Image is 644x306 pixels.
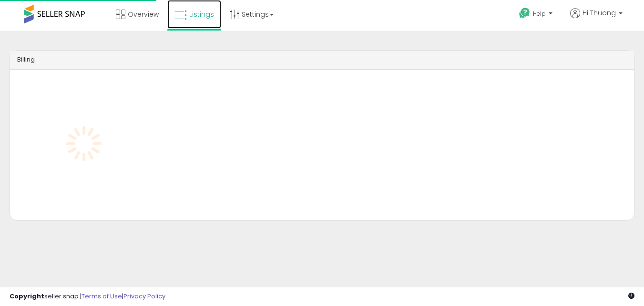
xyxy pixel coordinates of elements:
[533,10,546,18] span: Help
[82,292,122,301] a: Terms of Use
[10,51,634,70] div: Billing
[10,292,44,301] strong: Copyright
[128,10,159,19] span: Overview
[583,8,616,18] span: Hi Thuong
[519,7,531,19] i: Get Help
[123,292,165,301] a: Privacy Policy
[189,10,214,19] span: Listings
[570,8,623,30] a: Hi Thuong
[10,292,165,301] div: seller snap | |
